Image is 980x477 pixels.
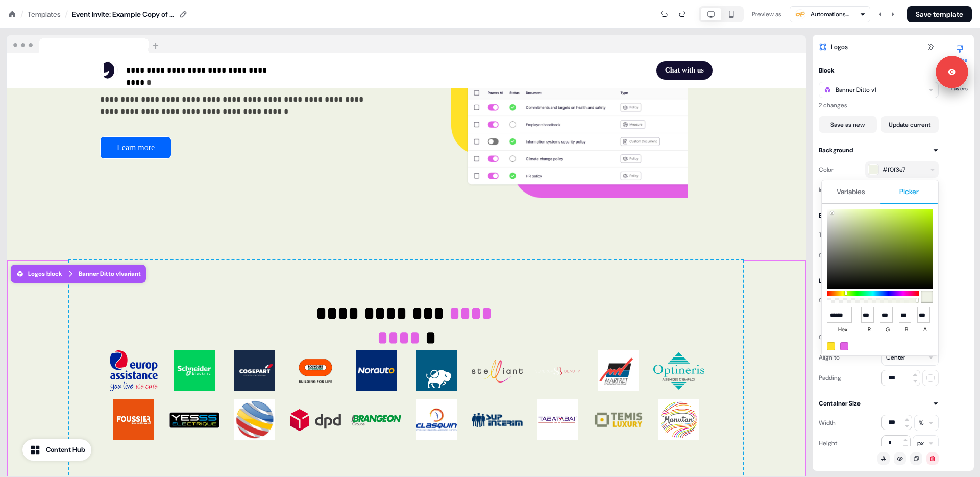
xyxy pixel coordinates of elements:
[837,186,865,197] span: Variables
[899,186,919,197] span: Picker
[899,323,915,337] label: b
[827,323,858,337] label: hex
[840,342,848,350] div: brand
[827,342,835,350] div: brand
[861,323,877,337] label: r
[917,323,933,337] label: a
[880,323,896,337] label: g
